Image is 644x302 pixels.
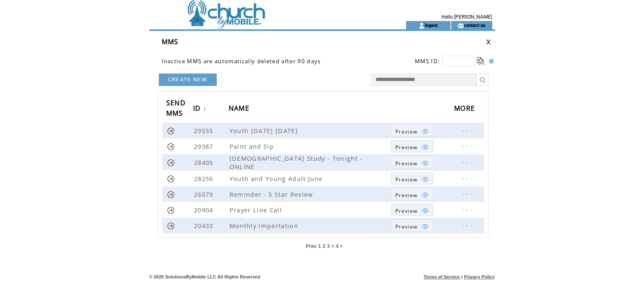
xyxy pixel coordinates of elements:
a: ID↓ [193,101,209,117]
span: Show MMS preview [395,128,417,135]
span: Inactive MMS are automatically deleted after 90 days [162,57,321,65]
a: 3 [327,243,330,249]
span: MORE [454,102,477,117]
img: eye.png [421,159,429,167]
span: < 4 > [331,243,342,249]
a: Preview [391,204,433,216]
a: logout [425,22,438,28]
span: Show MMS preview [395,192,417,199]
img: eye.png [421,223,429,230]
span: [DEMOGRAPHIC_DATA] Study - Tonight - ONLINE [230,154,363,171]
a: Preview [391,219,433,232]
img: eye.png [421,143,429,151]
span: 28405 [194,158,215,166]
span: ID [193,102,203,117]
span: Paint and Sip [230,142,276,150]
span: Hello [PERSON_NAME] [441,14,492,20]
span: NAME [229,102,251,117]
img: account_icon.gif [419,22,425,29]
span: 20433 [194,221,215,230]
a: 2 [323,243,326,249]
a: Preview [391,156,433,169]
span: Show MMS preview [395,160,417,167]
a: NAME [229,101,254,117]
img: eye.png [421,207,429,214]
span: MMS ID: [415,57,440,65]
a: Preview [391,172,433,185]
span: Show MMS preview [395,223,417,230]
span: Show MMS preview [395,176,417,183]
a: Privacy Policy [464,274,495,279]
img: eye.png [421,176,429,183]
span: 29387 [194,142,215,150]
span: 29555 [194,126,215,135]
span: 28256 [194,174,215,183]
img: help.gif [486,59,494,64]
span: | [461,274,462,279]
a: Preview [391,124,433,137]
a: Prev [306,243,316,249]
span: Show MMS preview [395,144,417,151]
a: Preview [391,188,433,200]
span: Monthly Impartation [230,221,300,230]
span: 26079 [194,190,215,198]
span: 20904 [194,206,215,214]
a: Terms of Service [424,274,460,279]
img: eye.png [421,128,429,135]
span: © 2025 SolutionsByMobile LLC All Rights Reserved [149,274,261,279]
img: contact_us_icon.gif [457,22,464,29]
span: SEND MMS [166,96,186,122]
span: Show MMS preview [395,207,417,214]
a: 1 [318,243,321,249]
img: eye.png [421,191,429,199]
a: Preview [391,140,433,152]
a: CREATE NEW [159,74,217,86]
span: MMS [162,37,179,46]
span: Youth and Young Adult June [230,174,325,183]
a: contact us [464,22,486,28]
span: Youth [DATE] [DATE] [230,126,300,135]
span: Prayer Line Call [230,206,284,214]
span: Reminder - 5 Star Review [230,190,315,198]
